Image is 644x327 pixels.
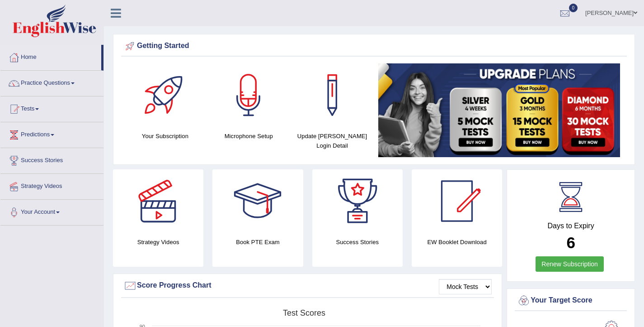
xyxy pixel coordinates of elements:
div: Your Target Score [517,294,625,308]
h4: Your Subscription [128,131,202,141]
h4: EW Booklet Download [412,237,502,247]
a: Renew Subscription [536,256,604,272]
h4: Days to Expiry [517,222,625,230]
h4: Update [PERSON_NAME] Login Detail [295,131,370,150]
a: Strategy Videos [0,174,103,197]
h4: Success Stories [312,237,403,247]
div: Getting Started [123,39,625,53]
a: Home [0,45,101,67]
span: 0 [569,4,578,12]
b: 6 [566,234,575,251]
a: Practice Questions [0,71,103,93]
h4: Strategy Videos [113,237,203,247]
h4: Microphone Setup [212,131,286,141]
tspan: Test scores [283,308,325,317]
img: small5.jpg [378,63,620,157]
a: Your Account [0,200,103,222]
a: Success Stories [0,148,103,171]
a: Predictions [0,122,103,145]
a: Tests [0,96,103,119]
h4: Book PTE Exam [212,237,303,247]
div: Score Progress Chart [123,279,492,293]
